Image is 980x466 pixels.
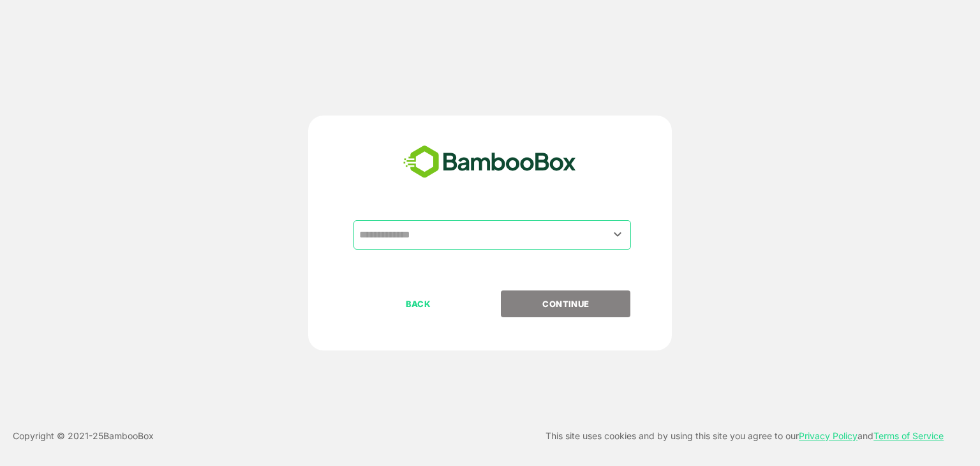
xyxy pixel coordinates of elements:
p: CONTINUE [502,297,630,311]
button: Open [609,226,627,243]
p: Copyright © 2021- 25 BambooBox [13,428,154,444]
p: This site uses cookies and by using this site you agree to our and [546,428,944,444]
p: BACK [355,297,482,311]
img: bamboobox [396,141,583,183]
a: Terms of Service [873,430,944,441]
button: BACK [353,290,483,317]
a: Privacy Policy [799,430,857,441]
button: CONTINUE [501,290,630,317]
